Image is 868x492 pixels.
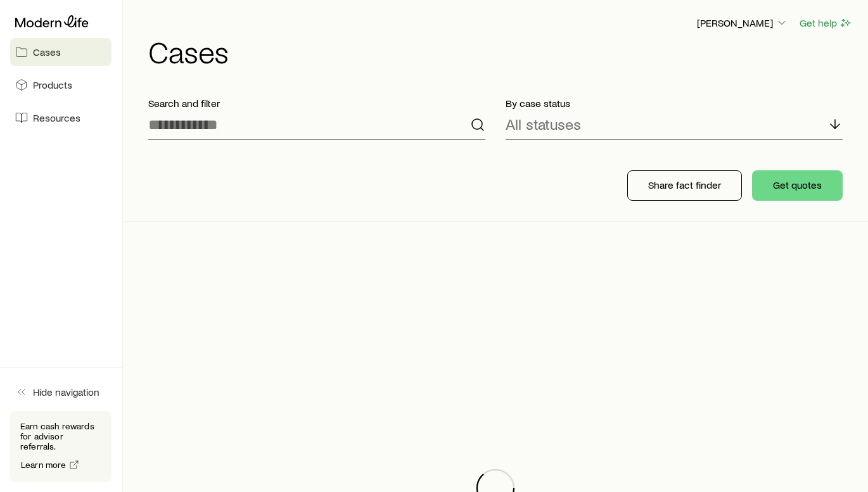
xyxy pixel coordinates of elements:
span: Products [33,79,72,91]
button: [PERSON_NAME] [696,16,789,31]
span: Cases [33,46,61,58]
p: Share fact finder [648,179,721,191]
button: Get help [799,16,853,30]
span: Resources [33,111,80,124]
a: Cases [10,38,112,66]
button: Share fact finder [627,170,742,201]
span: Learn more [21,460,67,469]
a: Products [10,71,112,99]
p: Earn cash rewards for advisor referrals. [20,421,101,451]
a: Resources [10,104,112,132]
p: Search and filter [148,97,485,110]
button: Hide navigation [10,378,112,406]
div: Earn cash rewards for advisor referrals.Learn more [10,411,112,482]
h1: Cases [148,36,853,66]
p: By case status [506,97,843,110]
p: [PERSON_NAME] [697,16,788,29]
p: All statuses [506,115,581,133]
span: Hide navigation [33,386,99,398]
button: Get quotes [752,170,843,201]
